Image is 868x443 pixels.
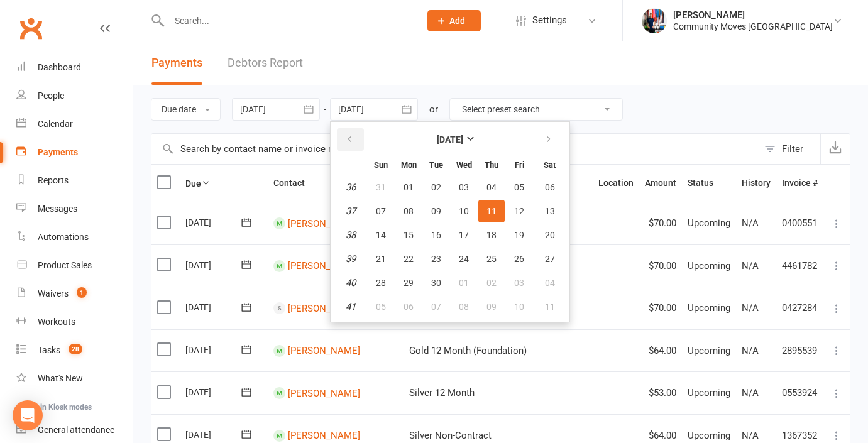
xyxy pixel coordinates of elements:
span: 27 [545,254,555,264]
th: Amount [639,165,682,202]
button: 11 [534,295,566,318]
button: 23 [423,248,449,270]
span: 07 [431,302,441,312]
div: Waivers [38,288,69,298]
td: 0400551 [776,202,823,244]
td: 0427284 [776,287,823,329]
button: 05 [368,295,394,318]
button: 27 [534,248,566,270]
button: 29 [395,271,422,294]
button: 09 [478,295,505,318]
button: 20 [534,224,566,246]
div: Automations [38,232,89,242]
a: Waivers 1 [16,280,133,308]
em: 36 [346,182,356,193]
span: N/A [742,302,759,314]
th: Contact [268,165,404,202]
a: What's New [16,364,133,393]
button: 04 [478,176,505,199]
div: or [429,102,438,117]
div: Open Intercom Messenger [13,400,43,430]
td: 4461782 [776,244,823,287]
span: 29 [404,278,414,288]
th: History [736,165,776,202]
small: Wednesday [456,160,472,170]
span: N/A [742,387,759,398]
a: Tasks 28 [16,336,133,364]
a: [PERSON_NAME] [288,345,360,356]
button: 15 [395,224,422,246]
th: Location [593,165,639,202]
input: Search by contact name or invoice number [151,134,758,164]
small: Thursday [485,160,498,170]
span: Upcoming [688,430,730,441]
div: [PERSON_NAME] [673,9,833,21]
td: $70.00 [639,287,682,329]
span: 09 [431,206,441,216]
div: Product Sales [38,260,92,270]
button: 24 [451,248,477,270]
small: Sunday [374,160,388,170]
span: Payments [151,56,202,69]
div: Filter [782,141,803,156]
th: Status [682,165,736,202]
div: [DATE] [185,297,243,317]
td: $70.00 [639,202,682,244]
button: 06 [534,176,566,199]
button: Payments [151,41,202,85]
a: [PERSON_NAME] [288,430,360,441]
span: 10 [459,206,469,216]
small: Tuesday [429,160,443,170]
span: 11 [486,206,497,216]
button: 28 [368,271,394,294]
span: 06 [545,182,555,192]
span: Upcoming [688,260,730,271]
button: 10 [506,295,532,318]
td: $64.00 [639,329,682,372]
span: 28 [376,278,386,288]
button: 02 [423,176,449,199]
button: 08 [395,200,422,222]
span: 21 [376,254,386,264]
span: 02 [431,182,441,192]
button: 16 [423,224,449,246]
a: Clubworx [15,13,47,44]
a: [PERSON_NAME] [288,302,360,314]
span: 03 [459,182,469,192]
span: 08 [459,302,469,312]
span: 11 [545,302,555,312]
span: 25 [486,254,497,264]
span: 20 [545,230,555,240]
div: Messages [38,204,77,214]
th: Invoice # [776,165,823,202]
a: [PERSON_NAME] [288,387,360,398]
span: 07 [376,206,386,216]
div: Workouts [38,317,75,327]
span: Upcoming [688,302,730,314]
button: 08 [451,295,477,318]
span: 30 [431,278,441,288]
button: 03 [506,271,532,294]
span: 05 [514,182,524,192]
button: 21 [368,248,394,270]
span: N/A [742,217,759,229]
span: Add [449,16,465,26]
div: Calendar [38,119,73,129]
button: 04 [534,271,566,294]
a: Workouts [16,308,133,336]
a: Debtors Report [228,41,303,85]
td: 0553924 [776,371,823,414]
button: 07 [423,295,449,318]
span: 04 [545,278,555,288]
small: Monday [401,160,417,170]
a: [PERSON_NAME] [288,217,360,229]
span: 19 [514,230,524,240]
small: Saturday [544,160,556,170]
span: Settings [532,6,567,35]
button: 06 [395,295,422,318]
div: [DATE] [185,255,243,275]
div: People [38,90,64,101]
input: Search... [165,12,411,30]
span: 16 [431,230,441,240]
button: 13 [534,200,566,222]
